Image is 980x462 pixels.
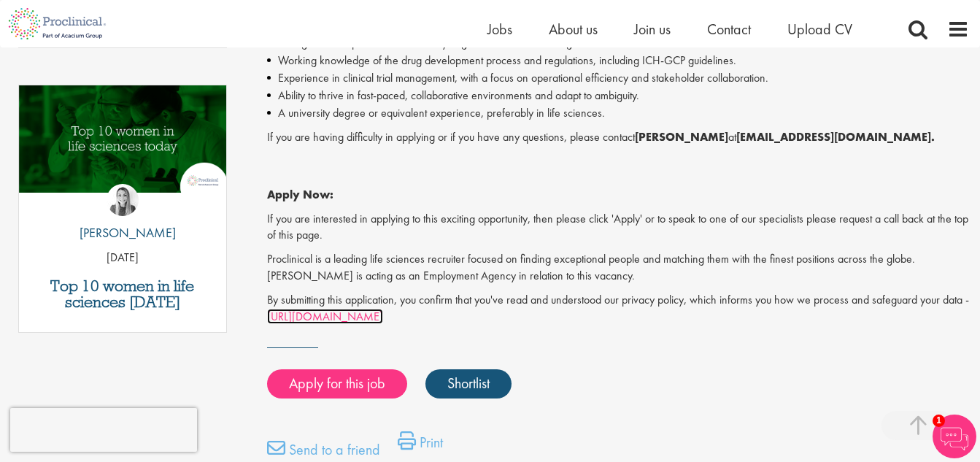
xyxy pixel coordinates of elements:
[634,20,671,39] a: Join us
[933,415,945,427] span: 1
[549,20,598,39] a: About us
[736,129,935,145] strong: [EMAIL_ADDRESS][DOMAIN_NAME].
[933,415,976,458] img: Chatbot
[267,87,969,104] li: Ability to thrive in fast-paced, collaborative environments and adapt to ambiguity.
[267,309,383,324] a: [URL][DOMAIN_NAME]
[19,250,226,266] p: [DATE]
[267,292,969,326] p: By submitting this application, you confirm that you've read and understood our privacy policy, w...
[267,369,407,399] a: Apply for this job
[10,408,197,452] iframe: reCAPTCHA
[267,211,969,245] p: If you are interested in applying to this exciting opportunity, then please click 'Apply' or to s...
[635,129,728,145] strong: [PERSON_NAME]
[707,20,751,39] a: Contact
[267,52,969,69] li: Working knowledge of the drug development process and regulations, including ICH-GCP guidelines.
[26,278,219,310] a: Top 10 women in life sciences [DATE]
[787,20,852,39] a: Upload CV
[267,251,969,285] p: Proclinical is a leading life sciences recruiter focused on finding exceptional people and matchi...
[267,104,969,122] li: A university degree or equivalent experience, preferably in life sciences.
[19,85,226,193] img: Top 10 women in life sciences today
[267,187,333,202] strong: Apply Now:
[267,129,969,146] p: If you are having difficulty in applying or if you have any questions, please contact at
[398,431,443,461] a: Print
[69,184,176,250] a: Hannah Burke [PERSON_NAME]
[267,69,969,87] li: Experience in clinical trial management, with a focus on operational efficiency and stakeholder c...
[487,20,512,39] a: Jobs
[425,369,512,399] a: Shortlist
[107,184,139,216] img: Hannah Burke
[19,85,226,215] a: Link to a post
[69,223,176,242] p: [PERSON_NAME]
